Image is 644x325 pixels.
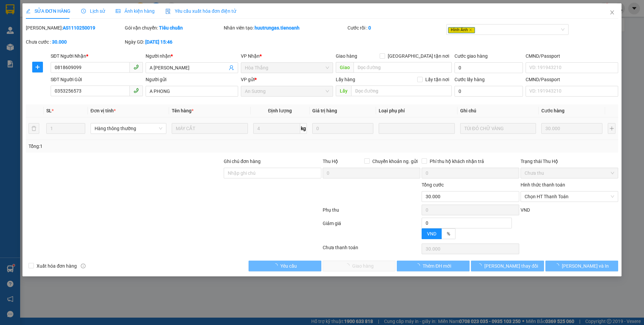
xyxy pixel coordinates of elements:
[422,182,444,187] span: Tổng cước
[245,86,329,96] span: An Sương
[545,261,618,271] button: [PERSON_NAME] và In
[224,24,346,32] div: Nhân viên tạo:
[245,63,329,73] span: Hòa Thắng
[526,76,618,83] div: CMND/Passport
[241,76,333,83] div: VP gửi
[521,158,618,165] div: Trạng thái Thu Hộ
[397,261,470,271] button: Thêm ĐH mới
[125,24,222,32] div: Gói vận chuyển:
[172,123,248,134] input: VD: Bàn, Ghế
[562,262,609,270] span: [PERSON_NAME] và In
[351,86,452,96] input: Dọc đường
[521,207,530,213] span: VND
[224,168,321,178] input: Ghi chú đơn hàng
[46,108,52,113] span: SL
[91,108,116,113] span: Đơn vị tính
[13,41,90,77] span: Hòa Thắng
[603,3,622,22] button: Close
[323,159,338,164] span: Thu Hộ
[448,27,475,33] span: Hình Ảnh
[521,182,565,187] label: Hình thức thanh toán
[81,9,86,13] span: clock-circle
[484,262,538,270] span: [PERSON_NAME] thay đổi
[323,261,395,271] button: Giao hàng
[268,108,292,113] span: Định lượng
[471,261,544,271] button: [PERSON_NAME] thay đổi
[26,8,70,14] span: SỬA ĐƠN HÀNG
[51,52,143,60] div: SĐT Người Nhận
[49,4,74,11] span: Tân Bình
[29,123,39,134] button: delete
[312,108,337,113] span: Giá trị hàng
[554,263,562,268] span: loading
[145,39,172,45] b: [DATE] 15:46
[224,159,261,164] label: Ghi chú đơn hàng
[454,62,523,73] input: Cước giao hàng
[26,24,123,32] div: [PERSON_NAME]:
[423,262,451,270] span: Thêm ĐH mới
[125,38,222,46] div: Ngày GD:
[427,158,487,165] span: Phí thu hộ khách nhận trả
[43,31,82,37] span: 20:25:34 [DATE]
[165,8,236,14] span: Yêu cầu xuất hóa đơn điện tử
[370,158,420,165] span: Chuyển khoản ng. gửi
[427,231,436,236] span: VND
[172,108,194,113] span: Tên hàng
[322,220,421,242] div: Giảm giá
[454,86,523,97] input: Cước lấy hàng
[241,53,260,59] span: VP Nhận
[447,231,450,236] span: %
[454,77,485,82] label: Cước lấy hàng
[609,10,615,15] span: close
[229,65,234,70] span: user-add
[354,62,452,73] input: Dọc đường
[336,53,357,59] span: Giao hàng
[133,64,139,70] span: phone
[458,104,539,117] th: Ghi chú
[385,52,452,60] span: [GEOGRAPHIC_DATA] tận nơi
[477,263,484,268] span: loading
[159,25,183,31] b: Tiêu chuẩn
[37,19,83,37] span: TB1010250222 -
[300,123,307,134] span: kg
[368,25,371,31] b: 0
[415,263,423,268] span: loading
[460,123,536,134] input: Ghi Chú
[273,263,280,268] span: loading
[133,88,139,93] span: phone
[322,206,421,218] div: Phụ thu
[469,28,472,32] span: close
[13,41,90,77] strong: Nhận:
[454,53,488,59] label: Cước giao hàng
[37,25,83,37] span: yenlysg.tienoanh - In:
[336,86,351,96] span: Lấy
[81,264,86,268] span: info-circle
[525,168,614,178] span: Chưa thu
[37,4,75,11] span: Gửi:
[29,143,249,150] div: Tổng: 1
[81,8,105,14] span: Lịch sử
[37,12,98,18] span: Thiên Phát - 0934938089
[116,8,155,14] span: Ảnh kiện hàng
[336,77,355,82] span: Lấy hàng
[51,76,143,83] div: SĐT Người Gửi
[541,108,565,113] span: Cước hàng
[32,62,43,72] button: plus
[526,52,618,60] div: CMND/Passport
[116,9,120,13] span: picture
[336,62,354,73] span: Giao
[26,38,123,46] div: Chưa cước :
[63,25,95,31] b: AS1110250019
[26,9,31,13] span: edit
[541,123,602,134] input: 0
[34,262,79,270] span: Xuất hóa đơn hàng
[525,192,614,202] span: Chọn HT Thanh Toán
[608,123,615,134] button: plus
[33,64,43,70] span: plus
[95,123,162,133] span: Hàng thông thường
[249,261,321,271] button: Yêu cầu
[146,52,238,60] div: Người nhận
[255,25,300,31] b: huutrungas.tienoanh
[312,123,373,134] input: 0
[165,9,171,14] img: icon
